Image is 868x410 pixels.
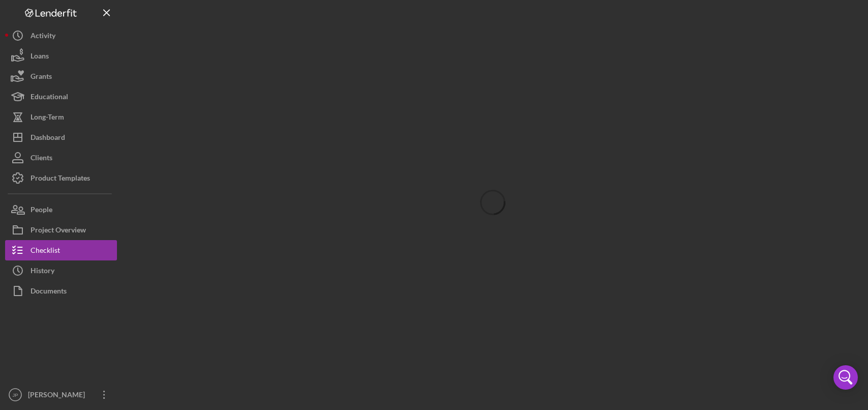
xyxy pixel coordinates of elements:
button: Clients [5,148,117,168]
button: JP[PERSON_NAME] [5,385,117,405]
button: Product Templates [5,168,117,188]
button: Documents [5,281,117,301]
button: Long-Term [5,107,117,127]
div: Documents [31,281,67,304]
button: Activity [5,25,117,46]
button: Loans [5,46,117,66]
div: Activity [31,25,55,48]
div: Product Templates [31,168,90,191]
div: [PERSON_NAME] [25,385,92,407]
button: Educational [5,86,117,107]
div: Educational [31,86,68,109]
button: Dashboard [5,127,117,148]
div: History [31,260,54,283]
div: People [31,199,52,222]
text: JP [12,392,18,398]
button: People [5,199,117,220]
button: Project Overview [5,220,117,240]
div: Long-Term [31,107,64,130]
button: Checklist [5,240,117,260]
div: Checklist [31,240,60,263]
button: History [5,260,117,281]
div: Grants [31,66,52,89]
div: Clients [31,148,52,170]
div: Loans [31,46,49,69]
div: Open Intercom Messenger [833,365,858,390]
div: Dashboard [31,127,65,150]
button: Grants [5,66,117,86]
div: Project Overview [31,220,86,243]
